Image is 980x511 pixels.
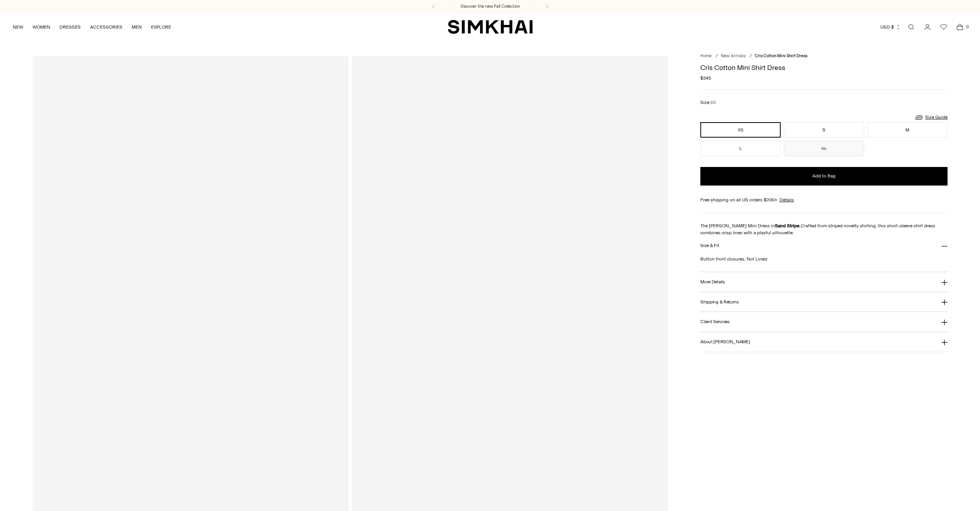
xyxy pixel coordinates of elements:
button: About [PERSON_NAME] [700,332,948,352]
a: MEN [132,19,142,36]
a: WOMEN [32,19,50,36]
button: More Details [700,272,948,292]
p: Button front closures, Not Lined [700,255,948,262]
a: New Arrivals [721,53,746,58]
a: Open cart modal [952,19,968,35]
a: Home [700,53,712,58]
a: SIMKHAI [448,19,533,34]
button: USD $ [880,19,901,36]
a: DRESSES [59,19,81,36]
a: ACCESSORIES [90,19,122,36]
a: EXPLORE [151,19,171,36]
span: 0 [964,23,971,30]
h3: Size & Fit [700,243,719,248]
nav: breadcrumbs [700,53,948,60]
button: S [784,122,864,138]
button: Client Services [700,312,948,332]
button: L [700,141,781,156]
div: / [750,53,752,60]
h3: More Details [700,279,725,284]
button: Size & Fit [700,236,948,256]
a: Size Guide [914,112,948,122]
p: The [PERSON_NAME] Mini Dress in Crafted from striped novelty shirting, this short-sleeve shirt dr... [700,222,948,236]
a: Wishlist [936,19,951,35]
a: Discover the new Fall Collection [460,3,520,10]
a: Open search modal [904,19,919,35]
h3: About [PERSON_NAME] [700,339,750,344]
span: Cris Cotton Mini Shirt Dress [755,53,807,58]
div: / [716,53,718,60]
button: Shipping & Returns [700,292,948,312]
div: Free shipping on all US orders $200+ [700,196,948,203]
span: $345 [700,75,711,82]
button: Add to Bag [700,167,948,186]
b: Sand Stripe. [775,223,801,228]
button: XL [784,141,864,156]
button: XS [700,122,781,138]
a: Details [780,196,794,203]
a: Go to the account page [920,19,935,35]
a: NEW [13,19,23,36]
span: Add to Bag [812,173,836,179]
h3: Shipping & Returns [700,300,739,305]
button: M [867,122,948,138]
h1: Cris Cotton Mini Shirt Dress [700,64,948,71]
label: Size: [700,99,716,106]
span: XS [710,100,716,105]
h3: Client Services [700,319,730,324]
